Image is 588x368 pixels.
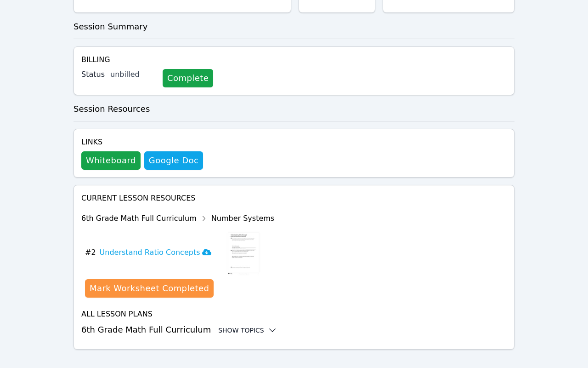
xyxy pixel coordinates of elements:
[73,103,514,115] h3: Session Resources
[81,323,507,336] h3: 6th Grade Math Full Curriculum
[73,20,514,33] h3: Session Summary
[85,247,96,258] span: # 2
[144,151,203,170] a: Google Doc
[218,326,277,335] button: Show Topics
[163,69,213,87] a: Complete
[226,230,261,276] img: Understand Ratio Concepts
[100,247,211,258] h3: Understand Ratio Concepts
[81,69,105,80] label: Status
[85,230,219,276] button: #2Understand Ratio Concepts
[81,151,141,170] button: Whiteboard
[81,193,507,204] h4: Current Lesson Resources
[81,309,507,320] h4: All Lesson Plans
[85,279,214,298] button: Mark Worksheet Completed
[90,282,209,295] div: Mark Worksheet Completed
[81,137,203,148] h4: Links
[110,69,155,80] div: unbilled
[81,54,507,65] h4: Billing
[81,211,274,226] div: 6th Grade Math Full Curriculum Number Systems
